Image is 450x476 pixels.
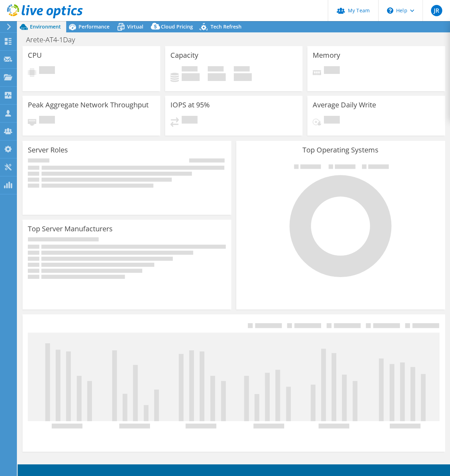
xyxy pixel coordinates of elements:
[431,5,442,16] span: JR
[208,73,226,81] h4: 0 GiB
[79,23,110,30] span: Performance
[387,7,393,14] svg: \n
[28,146,68,154] h3: Server Roles
[208,66,224,73] span: Free
[313,51,340,59] h3: Memory
[28,101,149,109] h3: Peak Aggregate Network Throughput
[182,116,198,125] span: Pending
[161,23,193,30] span: Cloud Pricing
[234,73,252,81] h4: 0 GiB
[23,36,86,44] h1: Arete-AT4-1Day
[28,51,42,59] h3: CPU
[182,73,200,81] h4: 0 GiB
[313,101,376,109] h3: Average Daily Write
[324,116,340,125] span: Pending
[28,225,113,233] h3: Top Server Manufacturers
[242,146,440,154] h3: Top Operating Systems
[127,23,143,30] span: Virtual
[39,66,55,76] span: Pending
[170,51,198,59] h3: Capacity
[211,23,242,30] span: Tech Refresh
[30,23,61,30] span: Environment
[182,66,198,73] span: Used
[324,66,340,76] span: Pending
[234,66,250,73] span: Total
[39,116,55,125] span: Pending
[170,101,210,109] h3: IOPS at 95%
